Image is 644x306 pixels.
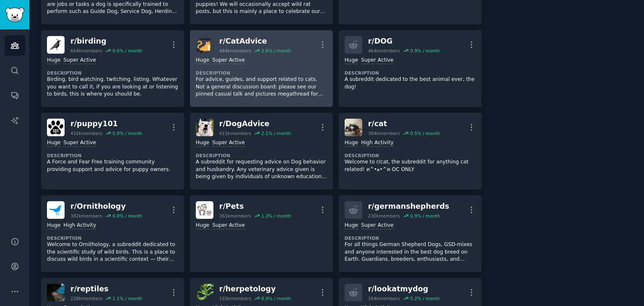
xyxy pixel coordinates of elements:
[361,57,394,65] div: Super Active
[196,76,327,98] p: For advice, guides, and support related to cats. Not a general discussion board: please see our p...
[196,153,327,158] dt: Description
[190,195,333,272] a: Petsr/Pets361kmembers1.3% / monthHugeSuper Active
[70,201,142,212] div: r/ Ornithology
[47,139,60,147] div: Huge
[70,119,142,129] div: r/ puppy101
[368,296,400,301] div: 164k members
[190,30,333,107] a: CatAdvicer/CatAdvice484kmembers2.6% / monthHugeSuper ActiveDescriptionFor advice, guides, and sup...
[339,195,482,272] a: r/germanshepherds230kmembers0.9% / monthHugeSuper ActiveDescriptionFor all things German Shepherd...
[219,201,291,212] div: r/ Pets
[196,201,213,219] img: Pets
[345,119,362,136] img: cat
[47,36,65,54] img: birding
[63,139,96,147] div: Super Active
[261,296,291,301] div: 0.9 % / month
[196,284,213,301] img: herpetology
[212,222,245,230] div: Super Active
[261,213,291,219] div: 1.3 % / month
[219,296,251,301] div: 165k members
[219,130,251,136] div: 411k members
[339,30,482,107] a: r/DOG464kmembers0.9% / monthHugeSuper ActiveDescriptionA subreddit dedicated to the best animal e...
[70,296,102,301] div: 228k members
[112,48,142,54] div: 0.6 % / month
[47,201,65,219] img: Ornithology
[368,284,440,294] div: r/ lookatmydog
[47,57,60,65] div: Huge
[410,296,440,301] div: 0.2 % / month
[47,70,178,76] dt: Description
[5,8,24,22] img: GummySearch logo
[47,241,178,263] p: Welcome to Ornithology, a subreddit dedicated to the scientific study of wild birds. This is a pl...
[368,213,400,219] div: 230k members
[70,284,142,294] div: r/ reptiles
[70,48,102,54] div: 664k members
[47,284,65,301] img: reptiles
[361,222,394,230] div: Super Active
[190,113,333,189] a: DogAdvicer/DogAdvice411kmembers2.1% / monthHugeSuper ActiveDescriptionA subreddit for requesting ...
[345,139,358,147] div: Huge
[368,119,440,129] div: r/ cat
[345,235,476,241] dt: Description
[345,222,358,230] div: Huge
[70,213,102,219] div: 382k members
[47,76,178,98] p: Birding. bird watching. twitching. listing. Whatever you want to call it, if you are looking at o...
[212,139,245,147] div: Super Active
[361,139,394,147] div: High Activity
[63,222,96,230] div: High Activity
[112,296,142,301] div: 1.1 % / month
[345,70,476,76] dt: Description
[196,158,327,181] p: A subreddit for requesting advice on Dog behavior and husbandry. Any veterinary advice given is b...
[368,130,400,136] div: 384k members
[212,57,245,65] div: Super Active
[63,57,96,65] div: Super Active
[70,130,102,136] div: 416k members
[368,48,400,54] div: 464k members
[345,57,358,65] div: Huge
[261,130,291,136] div: 2.1 % / month
[47,235,178,241] dt: Description
[41,195,184,272] a: Ornithologyr/Ornithology382kmembers0.8% / monthHugeHigh ActivityDescriptionWelcome to Ornithology...
[261,48,291,54] div: 2.6 % / month
[368,36,440,47] div: r/ DOG
[47,153,178,158] dt: Description
[196,70,327,76] dt: Description
[196,36,213,54] img: CatAdvice
[219,213,251,219] div: 361k members
[47,158,178,173] p: A Force and Fear Free training community providing support and advice for puppy owners.
[196,139,209,147] div: Huge
[47,119,65,136] img: puppy101
[41,113,184,189] a: puppy101r/puppy101416kmembers0.9% / monthHugeSuper ActiveDescriptionA Force and Fear Free trainin...
[410,130,440,136] div: 0.5 % / month
[219,284,291,294] div: r/ herpetology
[410,213,440,219] div: 0.9 % / month
[219,119,291,129] div: r/ DogAdvice
[345,76,476,91] p: A subreddit dedicated to the best animal ever, the dog!
[196,57,209,65] div: Huge
[196,119,213,136] img: DogAdvice
[196,222,209,230] div: Huge
[410,48,440,54] div: 0.9 % / month
[112,130,142,136] div: 0.9 % / month
[345,241,476,263] p: For all things German Shepherd Dogs, GSD-mixes and anyone interested in the best dog breed on Ear...
[219,36,291,47] div: r/ CatAdvice
[368,201,449,212] div: r/ germanshepherds
[219,48,251,54] div: 484k members
[345,158,476,173] p: Welcome to r/cat, the subreddit for anything cat related! ฅ^•ﻌ•^ฅ OC ONLY
[339,113,482,189] a: catr/cat384kmembers0.5% / monthHugeHigh ActivityDescriptionWelcome to r/cat, the subreddit for an...
[112,213,142,219] div: 0.8 % / month
[41,30,184,107] a: birdingr/birding664kmembers0.6% / monthHugeSuper ActiveDescriptionBirding. bird watching. twitchi...
[70,36,142,47] div: r/ birding
[47,222,60,230] div: Huge
[345,153,476,158] dt: Description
